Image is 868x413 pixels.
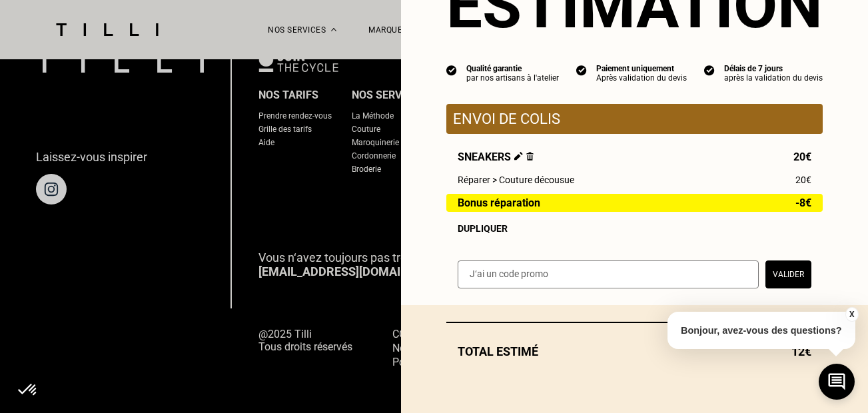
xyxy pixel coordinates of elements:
span: Bonus réparation [458,197,540,208]
span: Réparer > Couture décousue [458,175,574,185]
img: icon list info [576,64,587,76]
img: Éditer [514,152,523,161]
span: 20€ [795,175,811,185]
div: par nos artisans à l'atelier [466,73,559,83]
div: après la validation du devis [724,73,823,83]
button: X [845,307,858,322]
div: Dupliquer [458,223,811,234]
img: Supprimer [526,152,534,161]
img: icon list info [704,64,715,76]
div: Paiement uniquement [596,64,687,73]
input: J‘ai un code promo [458,260,759,288]
div: Après validation du devis [596,73,687,83]
div: Délais de 7 jours [724,64,823,73]
p: Envoi de colis [453,111,816,127]
div: Qualité garantie [466,64,559,73]
span: -8€ [795,197,811,208]
span: Sneakers [458,151,534,163]
button: Valider [765,260,811,288]
p: Bonjour, avez-vous des questions? [667,312,855,349]
img: icon list info [446,64,457,76]
span: 20€ [793,151,811,163]
div: Total estimé [446,344,823,358]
